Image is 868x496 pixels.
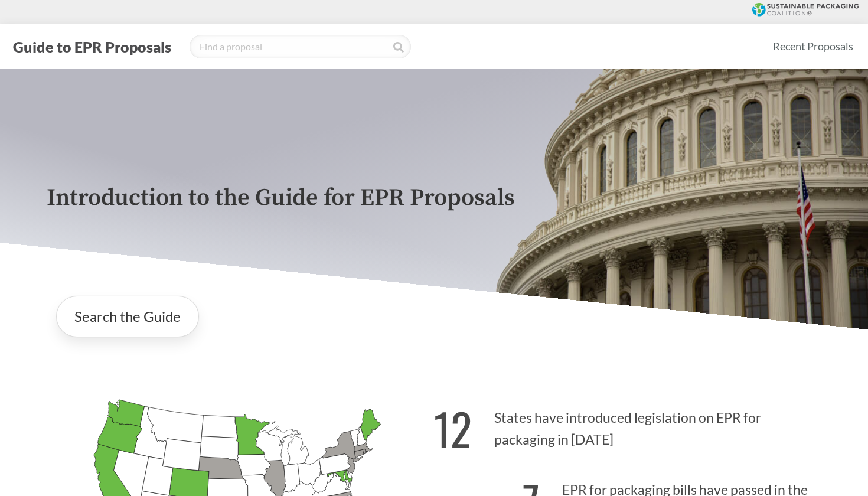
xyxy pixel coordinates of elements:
button: Guide to EPR Proposals [9,37,175,56]
a: Recent Proposals [768,33,859,60]
p: States have introduced legislation on EPR for packaging in [DATE] [434,389,821,462]
p: Introduction to the Guide for EPR Proposals [47,185,821,211]
a: Search the Guide [56,296,199,337]
strong: 12 [434,396,472,461]
input: Find a proposal [190,35,411,58]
